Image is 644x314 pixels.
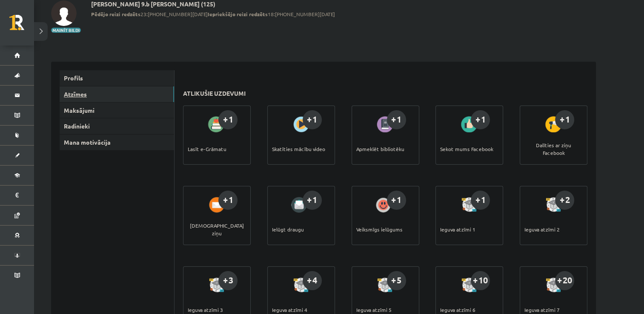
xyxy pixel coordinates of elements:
b: Pēdējo reizi redzēts [91,11,140,17]
a: Rīgas 1. Tālmācības vidusskola [9,15,34,36]
div: Apmeklēt bibliotēku [356,134,404,164]
div: Ieguva atzīmi 2 [524,214,560,244]
a: Maksājumi [60,103,174,118]
b: Iepriekšējo reizi redzēts [208,11,268,17]
div: Ieguva atzīmi 1 [440,214,475,244]
a: Atzīmes [60,86,174,102]
div: +5 [387,271,406,290]
div: +1 [303,191,322,210]
a: Profils [60,70,174,86]
div: Ielūgt draugu [272,214,304,244]
h3: Atlikušie uzdevumi [183,90,246,97]
div: Sekot mums Facebook [440,134,493,164]
a: Mana motivācija [60,134,174,150]
div: +1 [387,110,406,129]
div: +10 [471,271,490,290]
button: Mainīt bildi [51,28,81,33]
div: Skatīties mācību video [272,134,325,164]
div: +20 [555,271,574,290]
div: +1 [387,191,406,210]
div: +1 [218,191,238,210]
div: +3 [218,271,238,290]
div: +1 [218,110,238,129]
div: +2 [555,191,574,210]
div: +1 [303,110,322,129]
div: +4 [303,271,322,290]
div: Dalīties ar ziņu Facebook [524,134,583,164]
img: Meldra Mežvagare [51,0,77,26]
a: Radinieki [60,118,174,134]
div: +1 [555,110,574,129]
div: Lasīt e-Grāmatu [188,134,226,164]
div: Veiksmīgs ielūgums [356,214,403,244]
span: 23:[PHONE_NUMBER][DATE] 18:[PHONE_NUMBER][DATE] [91,10,335,18]
div: +1 [471,191,490,210]
h2: [PERSON_NAME] 9.b [PERSON_NAME] (125) [91,0,335,8]
div: +1 [471,110,490,129]
div: [DEMOGRAPHIC_DATA] ziņu [188,214,246,244]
